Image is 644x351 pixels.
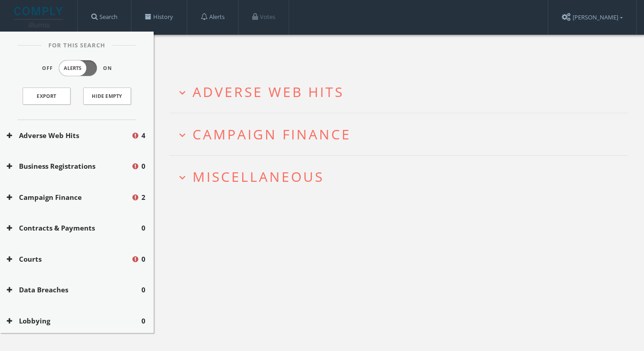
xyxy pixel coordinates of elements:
span: 2 [141,192,146,203]
span: Campaign Finance [193,125,351,143]
button: Courts [7,254,131,264]
img: illumis [14,7,65,28]
button: Hide Empty [83,88,131,105]
button: Adverse Web Hits [7,130,131,141]
i: expand_more [176,171,188,184]
span: 4 [141,130,146,141]
button: expand_moreCampaign Finance [176,127,628,142]
span: 0 [141,223,146,233]
button: Business Registrations [7,161,131,171]
i: expand_more [176,87,188,99]
button: Lobbying [7,316,141,326]
span: 0 [141,316,146,326]
button: expand_moreAdverse Web Hits [176,84,628,99]
button: Contracts & Payments [7,223,141,233]
span: 0 [141,254,146,264]
span: For This Search [42,41,112,50]
a: Export [23,88,71,105]
span: 0 [141,161,146,171]
span: 0 [141,285,146,295]
span: Miscellaneous [193,167,324,186]
span: Off [42,65,53,72]
span: On [103,65,112,72]
button: Data Breaches [7,285,141,295]
span: Adverse Web Hits [193,83,344,101]
button: Campaign Finance [7,192,131,203]
i: expand_more [176,129,188,141]
button: expand_moreMiscellaneous [176,169,628,184]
